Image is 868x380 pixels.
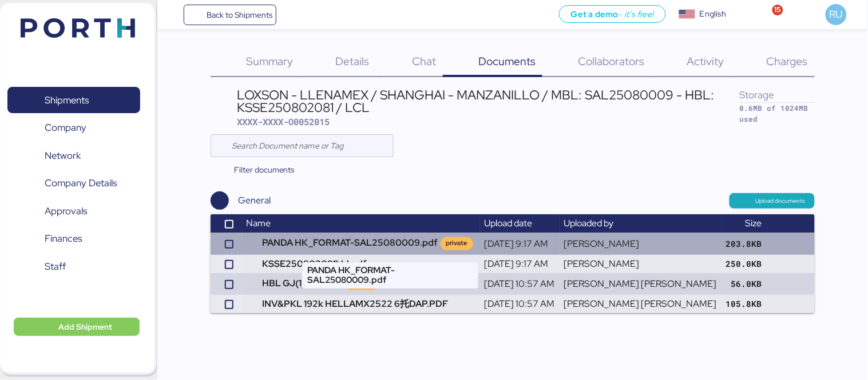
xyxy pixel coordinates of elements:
span: Chat [412,54,436,69]
a: Staff [7,253,140,279]
td: 250.0KB [722,255,767,273]
div: General [238,194,271,207]
td: [DATE] 9:17 AM [480,255,560,273]
td: [DATE] 10:57 AM [480,295,560,313]
span: Size [746,217,762,229]
td: HBL GJ(1) (3).docx [242,273,480,295]
span: Activity [687,54,724,69]
span: Storage [740,88,775,101]
a: Shipments [7,87,140,113]
span: Details [336,54,370,69]
td: [PERSON_NAME] [PERSON_NAME] [560,295,722,313]
a: Approvals [7,198,140,224]
span: Network [45,147,81,164]
td: KSSE250802081hbl.pdf [242,255,480,273]
span: Company Details [45,175,117,191]
span: Uploaded by [564,217,614,229]
span: Collaborators [578,54,644,69]
a: Network [7,142,140,169]
span: XXXX-XXXX-O0052015 [237,116,330,127]
td: PANDA HK_FORMAT-SAL25080009.pdf [242,233,480,254]
td: [DATE] 10:57 AM [480,273,560,295]
span: RU [830,7,843,22]
span: Add Shipment [58,320,112,334]
td: [PERSON_NAME] [PERSON_NAME] [560,273,722,295]
span: Finances [45,230,82,247]
div: 0.6MB of 1024MB used [740,103,815,125]
span: Summary [246,54,293,69]
span: Filter documents [234,163,295,177]
span: Name [247,217,271,229]
button: Menu [164,5,184,25]
td: [PERSON_NAME] [560,233,722,254]
td: [DATE] 9:17 AM [480,233,560,254]
a: Back to Shipments [184,5,277,25]
button: Upload documents [730,193,815,208]
button: Filter documents [211,159,304,180]
td: [PERSON_NAME] [560,255,722,273]
td: 56.0KB [722,273,767,295]
span: Staff [45,258,66,275]
span: Shipments [45,92,89,109]
span: Back to Shipments [207,8,272,22]
a: Company [7,115,140,141]
div: private [351,278,372,288]
div: English [700,8,726,20]
a: Finances [7,226,140,252]
a: Company Details [7,170,140,197]
div: LOXSON - LLENAMEX / SHANGHAI - MANZANILLO / MBL: SAL25080009 - HBL: KSSE250802081 / LCL [237,89,740,114]
div: private [446,238,467,248]
button: Add Shipment [14,318,140,336]
td: 203.8KB [722,233,767,254]
td: 105.8KB [722,295,767,313]
span: Documents [478,54,536,69]
td: INV&PKL 192k HELLAMX2522 6托DAP.PDF [242,295,480,313]
span: Upload documents [756,196,806,206]
input: Search Document name or Tag [232,134,387,157]
span: Company [45,119,86,136]
span: Upload date [485,217,533,229]
span: Charges [767,54,808,69]
span: Approvals [45,203,87,219]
